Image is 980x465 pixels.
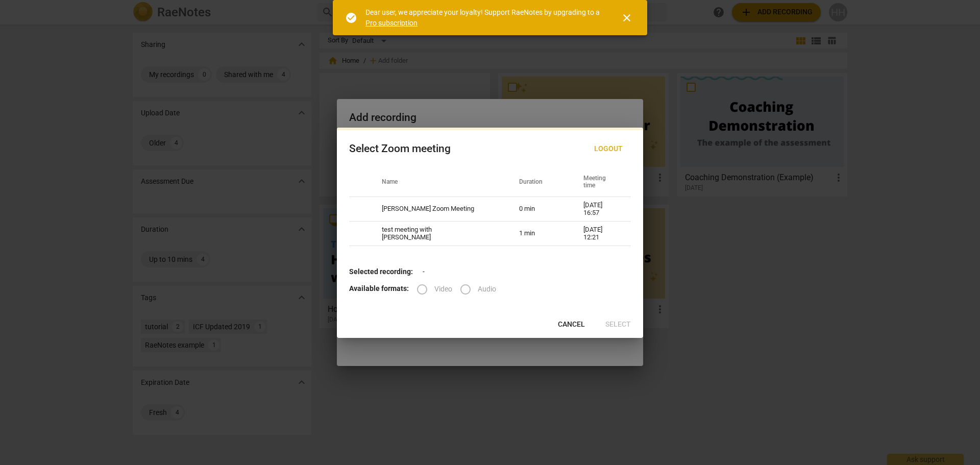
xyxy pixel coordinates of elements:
[349,266,631,277] p: -
[507,197,571,222] td: 0 min
[621,12,633,24] span: close
[558,320,585,330] span: Cancel
[571,197,631,222] td: [DATE] 16:57
[586,140,631,158] button: Logout
[417,284,504,292] div: File type
[478,284,496,295] span: Audio
[365,19,418,27] a: Pro subscription
[345,12,357,24] span: check_circle
[370,168,507,197] th: Name
[365,7,602,28] div: Dear user, we appreciate your loyalty! Support RaeNotes by upgrading to a
[370,222,507,246] td: test meeting with [PERSON_NAME]
[507,222,571,246] td: 1 min
[507,168,571,197] th: Duration
[434,284,452,295] span: Video
[349,267,413,276] b: Selected recording:
[594,144,623,154] span: Logout
[571,222,631,246] td: [DATE] 12:21
[615,6,639,30] button: Close
[370,197,507,222] td: [PERSON_NAME] Zoom Meeting
[571,168,631,197] th: Meeting time
[349,142,451,155] div: Select Zoom meeting
[349,284,409,292] b: Available formats:
[550,315,593,334] button: Cancel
